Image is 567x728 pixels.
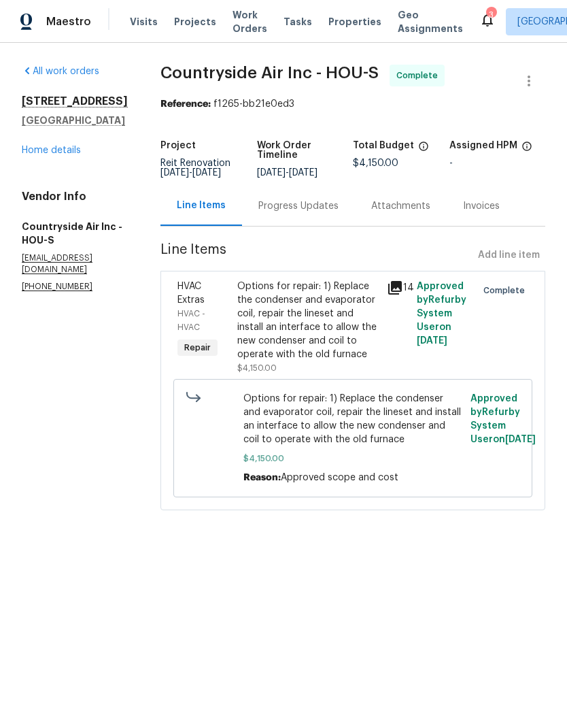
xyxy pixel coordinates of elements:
span: Line Items [160,243,472,268]
span: Options for repair: 1) Replace the condenser and evaporator coil, repair the lineset and install ... [243,392,463,446]
span: Reit Renovation [160,159,230,178]
span: The total cost of line items that have been proposed by Opendoor. This sum includes line items th... [418,141,429,159]
span: Tasks [283,17,312,27]
span: $4,150.00 [353,159,398,168]
span: The hpm assigned to this work order. [521,141,532,159]
div: f1265-bb21e0ed3 [160,97,545,111]
span: HVAC - HVAC [177,310,205,331]
h5: Project [160,141,196,150]
div: 14 [387,280,409,296]
div: Line Items [177,199,226,212]
div: 3 [486,8,496,22]
span: - [160,168,221,178]
span: $4,150.00 [237,364,277,372]
h5: Assigned HPM [449,141,517,150]
b: Reference: [160,99,211,109]
span: Work Orders [233,8,267,35]
span: Geo Assignments [398,8,463,35]
span: [DATE] [160,168,189,178]
span: Approved scope and cost [281,473,398,482]
span: Maestro [46,15,91,29]
span: [DATE] [417,336,447,346]
div: Options for repair: 1) Replace the condenser and evaporator coil, repair the lineset and install ... [237,280,379,361]
span: Reason: [243,473,281,482]
a: All work orders [22,67,99,76]
div: Invoices [463,199,500,213]
span: Properties [328,15,381,29]
span: HVAC Extras [177,282,205,305]
span: [DATE] [289,168,317,178]
span: - [257,168,317,178]
span: $4,150.00 [243,452,463,465]
span: Countryside Air Inc - HOU-S [160,65,379,81]
div: - [449,159,546,168]
span: [DATE] [192,168,221,178]
h5: Work Order Timeline [257,141,354,160]
span: Projects [174,15,216,29]
span: Visits [130,15,158,29]
span: Repair [179,341,216,354]
div: Progress Updates [258,199,339,213]
span: Approved by Refurby System User on [417,282,466,346]
div: Attachments [371,199,430,213]
a: Home details [22,146,81,155]
span: Approved by Refurby System User on [470,394,536,444]
span: [DATE] [257,168,286,178]
h5: Total Budget [353,141,414,150]
span: Complete [483,284,530,297]
h5: Countryside Air Inc - HOU-S [22,220,128,247]
span: Complete [396,69,443,82]
span: [DATE] [505,435,536,444]
h4: Vendor Info [22,190,128,203]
